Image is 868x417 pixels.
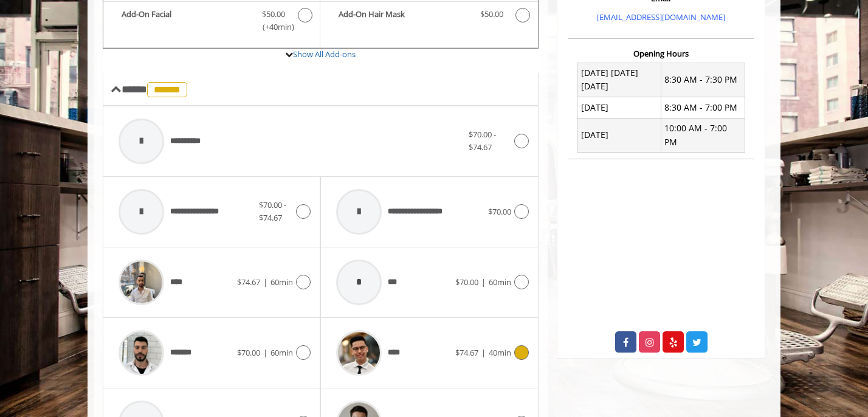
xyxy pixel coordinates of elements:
td: 8:30 AM - 7:00 PM [661,97,745,118]
td: 10:00 AM - 7:00 PM [661,118,745,153]
span: $70.00 [237,347,260,358]
span: (+40min ) [256,21,292,33]
span: 40min [489,347,511,358]
span: $74.67 [455,347,478,358]
span: | [481,347,486,358]
span: $70.00 [488,206,511,217]
td: [DATE] [DATE] [DATE] [577,63,661,97]
span: | [481,277,486,288]
b: Add-On Facial [122,8,250,33]
a: [EMAIL_ADDRESS][DOMAIN_NAME] [597,12,725,22]
span: 60min [270,277,293,288]
td: [DATE] [577,118,661,153]
span: $70.00 - $74.67 [469,129,496,153]
a: Show All Add-ons [293,49,356,60]
b: Add-On Hair Mask [339,8,467,22]
span: $70.00 - $74.67 [259,199,286,223]
h3: Opening Hours [568,49,754,58]
td: [DATE] [577,97,661,118]
label: Add-On Facial [109,8,314,36]
span: 60min [489,277,511,288]
span: | [263,347,267,358]
label: Add-On Hair Mask [326,8,531,26]
span: $74.67 [237,277,260,288]
span: $50.00 [262,8,285,21]
span: $70.00 [455,277,478,288]
span: 60min [270,347,293,358]
span: $50.00 [480,8,503,21]
td: 8:30 AM - 7:30 PM [661,63,745,97]
span: | [263,277,267,288]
